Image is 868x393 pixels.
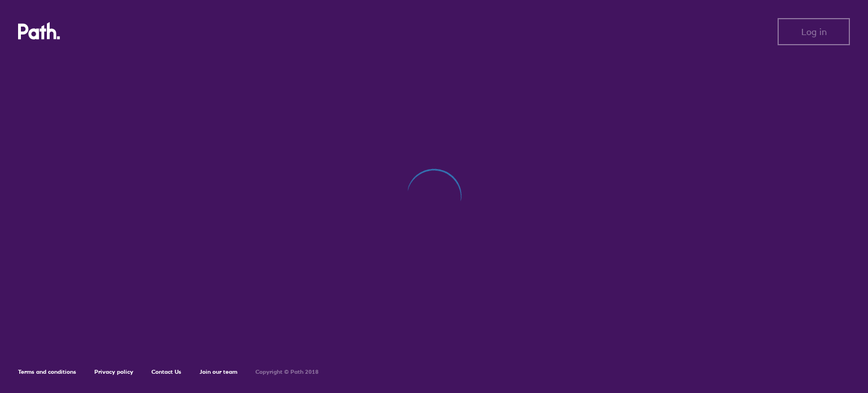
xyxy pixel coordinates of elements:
[151,368,181,375] a: Contact Us
[199,368,237,375] a: Join our team
[18,368,76,375] a: Terms and conditions
[255,369,319,375] h6: Copyright © Path 2018
[778,18,850,45] button: Log in
[801,27,827,37] span: Log in
[94,368,133,375] a: Privacy policy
